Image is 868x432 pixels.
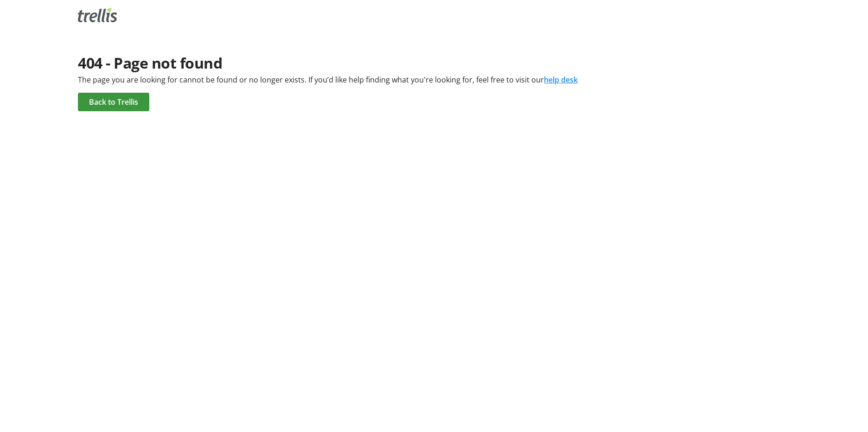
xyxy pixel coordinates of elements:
img: Trellis Logo [78,7,117,22]
div: The page you are looking for cannot be found or no longer exists. If you’d like help finding what... [78,74,790,85]
a: help desk [544,75,578,85]
a: Back to Trellis [78,93,149,111]
div: 404 - Page not found [78,52,790,74]
span: Back to Trellis [89,96,138,108]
